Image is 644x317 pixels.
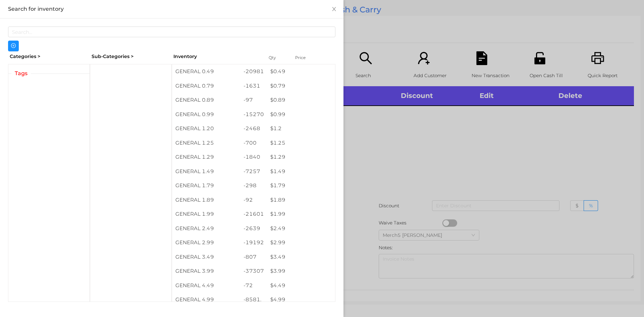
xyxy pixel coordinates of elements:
[240,278,267,293] div: -72
[267,264,335,278] div: $ 3.99
[267,107,335,122] div: $ 0.99
[267,53,287,62] div: Qty
[172,278,240,293] div: GENERAL 4.49
[267,235,335,250] div: $ 2.99
[240,79,267,93] div: -1631
[240,164,267,179] div: -7257
[240,121,267,136] div: -2468
[240,193,267,207] div: -92
[267,93,335,107] div: $ 0.89
[240,64,267,79] div: -20981
[172,207,240,221] div: GENERAL 1.99
[240,136,267,150] div: -700
[267,207,335,221] div: $ 1.99
[172,193,240,207] div: GENERAL 1.89
[172,107,240,122] div: GENERAL 0.99
[267,136,335,150] div: $ 1.25
[172,178,240,193] div: GENERAL 1.79
[240,235,267,250] div: -19192
[267,250,335,264] div: $ 3.49
[172,79,240,93] div: GENERAL 0.79
[172,121,240,136] div: GENERAL 1.20
[172,221,240,236] div: GENERAL 2.49
[267,221,335,236] div: $ 2.49
[90,51,172,62] div: Sub-Categories >
[8,41,19,51] button: icon: plus-circle
[172,150,240,164] div: GENERAL 1.29
[267,178,335,193] div: $ 1.79
[240,207,267,221] div: -21601
[240,107,267,122] div: -15270
[267,193,335,207] div: $ 1.89
[172,164,240,179] div: GENERAL 1.49
[172,136,240,150] div: GENERAL 1.25
[172,293,240,307] div: GENERAL 4.99
[172,93,240,107] div: GENERAL 0.89
[240,150,267,164] div: -1840
[267,150,335,164] div: $ 1.29
[172,235,240,250] div: GENERAL 2.99
[8,5,335,13] div: Search for inventory
[240,264,267,278] div: -37307
[267,293,335,307] div: $ 4.99
[8,51,90,62] div: Categories >
[240,93,267,107] div: -97
[267,121,335,136] div: $ 1.2
[172,64,240,79] div: GENERAL 0.49
[11,69,31,77] span: Tags
[8,27,335,37] input: Search...
[331,6,337,12] i: icon: close
[267,278,335,293] div: $ 4.49
[267,164,335,179] div: $ 1.49
[293,53,320,62] div: Price
[172,264,240,278] div: GENERAL 3.99
[267,64,335,79] div: $ 0.49
[267,79,335,93] div: $ 0.79
[240,178,267,193] div: -298
[173,53,260,60] div: Inventory
[240,221,267,236] div: -2639
[240,293,267,314] div: -8581.5
[240,250,267,264] div: -807
[172,250,240,264] div: GENERAL 3.49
